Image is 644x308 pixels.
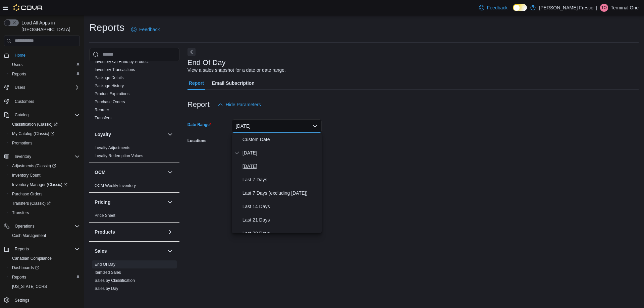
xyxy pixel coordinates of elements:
[95,169,106,176] h3: OCM
[89,182,179,192] div: OCM
[9,61,80,69] span: Users
[166,168,174,176] button: OCM
[1,295,83,305] button: Settings
[15,112,29,118] span: Catalog
[600,4,608,12] div: Terminal One
[95,183,136,188] span: OCM Weekly Inventory
[15,298,29,303] span: Settings
[12,191,43,197] span: Purchase Orders
[95,99,125,105] span: Purchase Orders
[89,25,179,125] div: Inventory
[9,190,45,198] a: Purchase Orders
[12,173,41,178] span: Inventory Count
[12,245,32,253] button: Reports
[12,233,46,238] span: Cash Management
[95,153,143,158] a: Loyalty Redemption Values
[12,131,54,136] span: My Catalog (Classic)
[95,248,107,254] h3: Sales
[243,176,319,184] span: Last 7 Days
[7,60,83,69] button: Users
[7,69,83,79] button: Reports
[601,4,607,12] span: TO
[89,144,179,163] div: Loyalty
[9,254,54,262] a: Canadian Compliance
[95,229,115,235] h3: Products
[9,181,80,189] span: Inventory Manager (Classic)
[12,71,26,77] span: Reports
[12,111,80,119] span: Catalog
[9,162,80,170] span: Adjustments (Classic)
[89,21,124,34] h1: Reports
[7,161,83,171] a: Adjustments (Classic)
[7,189,83,199] button: Purchase Orders
[9,264,80,272] span: Dashboards
[95,59,149,64] a: Inventory On Hand by Product
[95,75,124,80] a: Package Details
[12,51,80,59] span: Home
[95,107,109,113] span: Reorder
[95,108,109,112] a: Reorder
[95,153,143,159] span: Loyalty Redemption Values
[212,76,255,90] span: Email Subscription
[12,296,32,304] a: Settings
[95,278,135,283] span: Sales by Classification
[226,101,261,108] span: Hide Parameters
[13,4,43,11] img: Cova
[9,120,80,128] span: Classification (Classic)
[95,213,115,218] a: Price Sheet
[539,4,593,12] p: [PERSON_NAME] Fresco
[7,254,83,263] button: Canadian Compliance
[243,216,319,224] span: Last 21 Days
[95,91,129,96] a: Product Expirations
[9,171,80,179] span: Inventory Count
[243,229,319,237] span: Last 30 Days
[12,245,80,253] span: Reports
[95,145,130,150] a: Loyalty Adjustments
[15,154,31,159] span: Inventory
[95,278,135,283] a: Sales by Classification
[243,162,319,170] span: [DATE]
[7,120,83,129] a: Classification (Classic)
[166,228,174,236] button: Products
[95,270,121,275] span: Itemized Sales
[19,19,80,33] span: Load All Apps in [GEOGRAPHIC_DATA]
[1,96,83,106] button: Customers
[12,201,51,206] span: Transfers (Classic)
[187,101,210,109] h3: Report
[9,70,29,78] a: Reports
[1,222,83,231] button: Operations
[9,273,80,281] span: Reports
[9,130,57,138] a: My Catalog (Classic)
[7,171,83,180] button: Inventory Count
[9,199,80,207] span: Transfers (Classic)
[9,232,80,240] span: Cash Management
[15,246,29,252] span: Reports
[12,98,37,106] a: Customers
[95,286,118,291] a: Sales by Day
[9,120,60,128] a: Classification (Classic)
[95,131,111,138] h3: Loyalty
[189,76,204,90] span: Report
[487,4,507,11] span: Feedback
[232,119,322,133] button: [DATE]
[95,83,124,88] span: Package History
[9,139,80,147] span: Promotions
[12,222,80,230] span: Operations
[95,100,125,104] a: Purchase Orders
[95,270,121,275] a: Itemized Sales
[243,189,319,197] span: Last 7 Days (excluding [DATE])
[12,284,47,289] span: [US_STATE] CCRS
[1,50,83,60] button: Home
[95,286,118,291] span: Sales by Day
[95,262,115,267] a: End Of Day
[9,283,50,291] a: [US_STATE] CCRS
[12,140,33,146] span: Promotions
[187,59,226,67] h3: End Of Day
[1,110,83,120] button: Catalog
[9,232,49,240] a: Cash Management
[95,248,165,254] button: Sales
[7,272,83,282] button: Reports
[166,198,174,206] button: Pricing
[9,61,25,69] a: Users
